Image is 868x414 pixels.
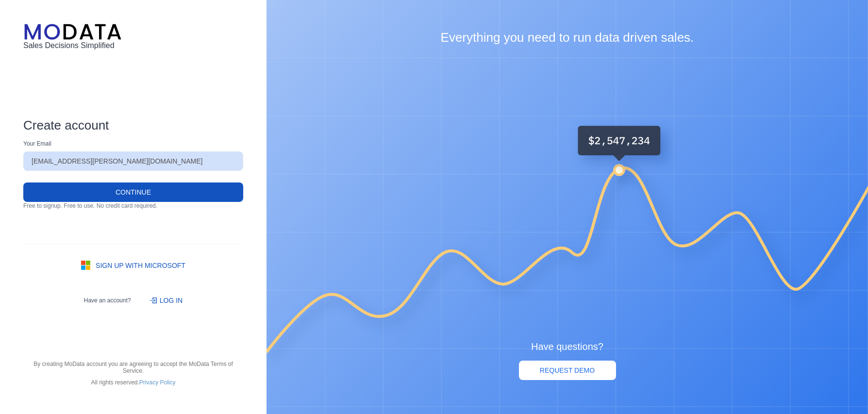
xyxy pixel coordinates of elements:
h2: Create account [23,117,243,133]
h2: Everything you need to run data driven sales. [441,29,694,46]
p: Sales Decisions Simplified [23,40,243,51]
a: Privacy Policy [139,379,176,386]
p: Free to signup. Free to use. No credit card required. [23,202,243,210]
a: REQUEST DEMO [519,361,616,380]
p: All rights reserved. [23,379,243,386]
span: Have an account? [74,297,141,304]
label: Your Email [23,140,51,151]
a: Continue [23,182,243,202]
a: Sign up with Microsoft [23,256,243,275]
p: By creating MoData account you are agreeing to accept the MoData Terms of Service. [23,361,243,374]
a: Log In [140,291,192,310]
h3: Have questions? [531,340,603,353]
